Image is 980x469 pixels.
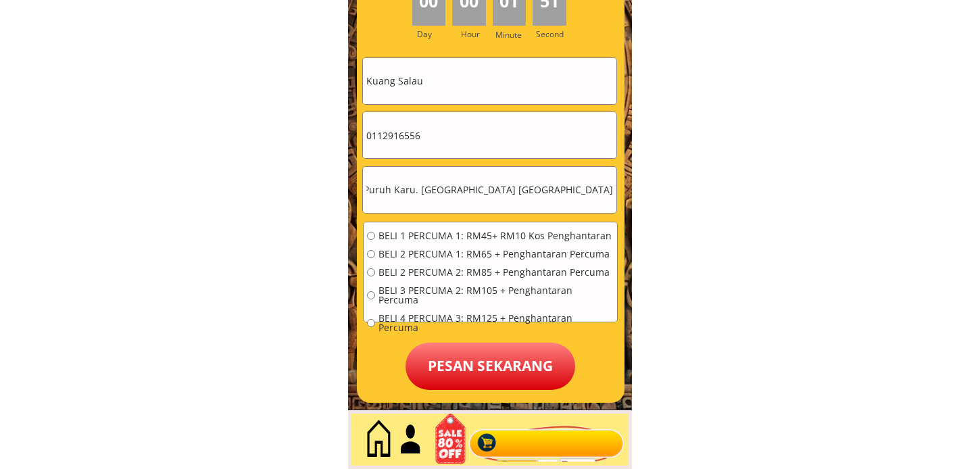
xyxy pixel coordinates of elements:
[378,286,614,305] span: BELI 3 PERCUMA 2: RM105 + Penghantaran Percuma
[363,112,616,158] input: Telefon
[378,314,614,332] span: BELI 4 PERCUMA 3: RM125 + Penghantaran Percuma
[417,28,451,41] h3: Day
[406,343,575,390] p: Pesan sekarang
[363,167,616,213] input: Alamat
[378,231,614,241] span: BELI 1 PERCUMA 1: RM45+ RM10 Kos Penghantaran
[536,28,569,41] h3: Second
[461,28,489,41] h3: Hour
[495,28,525,41] h3: Minute
[378,249,614,259] span: BELI 2 PERCUMA 1: RM65 + Penghantaran Percuma
[363,58,616,104] input: Nama
[378,268,614,277] span: BELI 2 PERCUMA 2: RM85 + Penghantaran Percuma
